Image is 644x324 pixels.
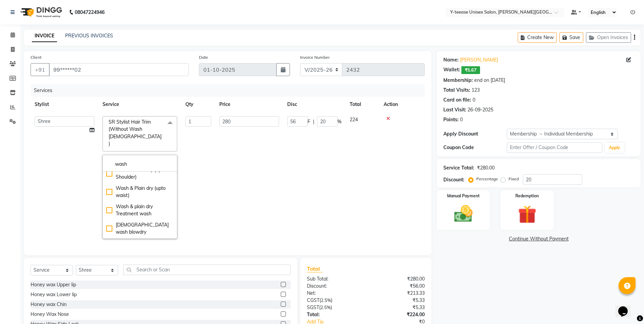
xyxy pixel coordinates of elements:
div: Total Visits: [443,87,470,94]
div: Wallet: [443,66,460,74]
span: SR Stylist Hair Trim (Without Wash [DEMOGRAPHIC_DATA] ) [109,119,162,147]
label: Client [31,54,41,60]
div: Honey Wax Nose [31,311,69,318]
div: Points: [443,116,459,123]
div: Name: [443,56,459,64]
span: % [337,118,342,125]
button: Open Invoices [586,32,631,43]
input: Search by Name/Mobile/Email/Code [49,63,189,76]
div: Total: [302,311,366,318]
div: ₹280.00 [477,164,495,172]
div: ( ) [302,304,366,311]
div: Sub Total: [302,275,366,283]
button: Apply [605,143,624,153]
span: SGST [307,304,319,310]
div: ( ) [302,297,366,304]
b: 08047224946 [75,3,105,22]
div: ₹280.00 [366,275,430,283]
div: Honey wax Lower lip [31,291,77,298]
span: 2.5% [320,305,331,310]
th: Action [380,97,425,112]
a: x [110,141,113,147]
img: _cash.svg [448,203,478,224]
button: +91 [31,63,50,76]
a: INVOICE [32,30,57,42]
th: Stylist [31,97,98,112]
div: Card on file: [443,96,471,104]
div: Membership: [443,77,473,84]
span: 224 [350,116,358,123]
div: Wash & plain dry Treatment wash [106,203,173,217]
button: Save [559,32,583,43]
th: Disc [283,97,346,112]
div: Discount: [302,283,366,290]
th: Qty [181,97,215,112]
div: Last Visit: [443,106,466,113]
span: | [313,118,314,125]
div: [DEMOGRAPHIC_DATA] wash blowdry [106,221,173,236]
span: 2.5% [321,298,331,303]
div: 0 [460,116,463,123]
div: Discount: [443,176,464,183]
span: ₹5.67 [461,66,480,74]
div: ₹213.33 [366,290,430,297]
input: Search or Scan [123,265,291,275]
div: Coupon Code [443,144,507,151]
div: 26-09-2025 [467,106,493,113]
th: Price [215,97,283,112]
div: Net: [302,290,366,297]
div: Honey wax Upper lip [31,281,76,288]
label: Percentage [476,176,498,182]
input: multiselect-search [106,161,173,168]
div: Apply Discount [443,130,507,138]
img: _gift.svg [512,203,542,226]
label: Date [199,54,208,60]
input: Enter Offer / Coupon Code [507,142,602,153]
button: Create New [518,32,557,43]
span: Total [307,265,323,272]
a: Continue Without Payment [438,235,639,242]
div: Services [31,84,430,97]
div: ₹5.33 [366,304,430,311]
img: logo [17,3,64,22]
span: CGST [307,297,319,303]
div: Service Total: [443,164,474,172]
div: Wash & Plain dry (upto waist) [106,185,173,199]
div: Honey wax Chin [31,301,67,308]
a: [PERSON_NAME] [460,56,498,64]
label: Invoice Number [300,54,330,60]
div: 0 [473,96,475,104]
label: Fixed [509,176,519,182]
div: end on [DATE] [474,77,505,84]
label: Redemption [515,193,539,199]
div: ₹224.00 [366,311,430,318]
th: Service [98,97,181,112]
div: 123 [472,87,480,94]
div: ₹5.33 [366,297,430,304]
div: ₹56.00 [366,283,430,290]
a: PREVIOUS INVOICES [65,33,113,39]
label: Manual Payment [447,193,480,199]
th: Total [346,97,380,112]
span: F [308,118,310,125]
div: Wash & Plain dry (upto Shoulder) [106,166,173,181]
iframe: chat widget [615,297,637,317]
